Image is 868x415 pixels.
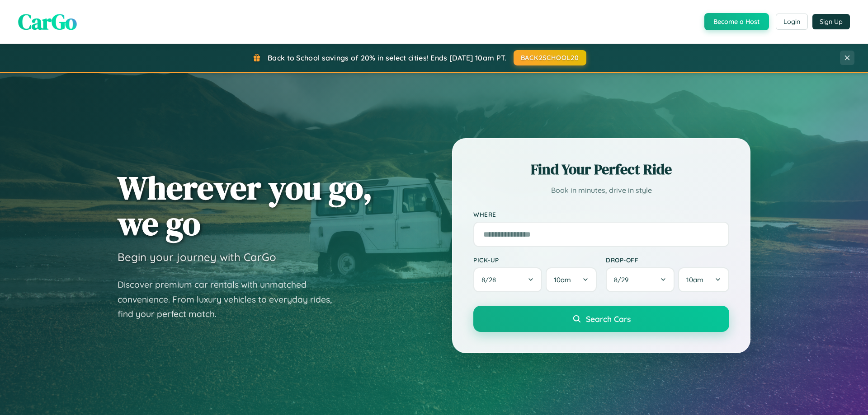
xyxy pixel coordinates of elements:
button: BACK2SCHOOL20 [514,50,586,65]
h2: Find Your Perfect Ride [473,159,729,179]
h3: Begin your journey with CarGo [118,250,276,264]
span: Back to School savings of 20% in select cities! Ends [DATE] 10am PT. [268,53,506,62]
button: Search Cars [473,306,729,332]
button: 10am [546,267,597,292]
p: Book in minutes, drive in style [473,184,729,197]
label: Pick-up [473,256,597,264]
button: Login [776,14,808,30]
button: 10am [678,267,729,292]
span: CarGo [18,7,77,37]
label: Where [473,210,729,218]
button: Become a Host [704,13,769,30]
span: Search Cars [586,314,631,324]
button: Sign Up [812,14,850,29]
button: 8/28 [473,267,542,292]
button: 8/29 [606,267,675,292]
label: Drop-off [606,256,729,264]
span: 8 / 29 [614,275,633,284]
h1: Wherever you go, we go [118,170,373,241]
p: Discover premium car rentals with unmatched convenience. From luxury vehicles to everyday rides, ... [118,277,344,322]
span: 10am [554,275,571,284]
span: 8 / 28 [481,275,500,284]
span: 10am [686,275,703,284]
